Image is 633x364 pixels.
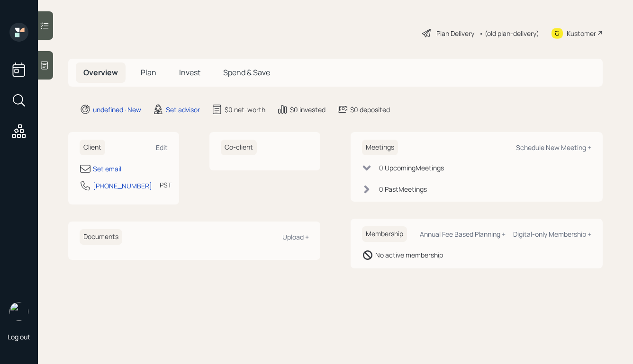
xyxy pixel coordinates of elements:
div: Set email [93,164,121,174]
span: Overview [83,67,118,78]
div: Edit [156,143,168,152]
div: [PHONE_NUMBER] [93,181,152,191]
div: Plan Delivery [436,28,474,38]
div: Upload + [282,232,309,241]
span: Invest [179,67,200,78]
h6: Documents [80,229,122,245]
div: Schedule New Meeting + [516,143,591,152]
h6: Meetings [362,140,398,155]
div: 0 Upcoming Meeting s [379,163,444,173]
div: Kustomer [567,28,596,38]
h6: Membership [362,226,407,242]
div: PST [160,180,172,190]
div: $0 deposited [350,105,390,115]
div: $0 invested [290,105,326,115]
h6: Co-client [221,140,257,155]
span: Plan [141,67,156,78]
div: $0 net-worth [225,105,265,115]
div: undefined · New [93,105,141,115]
img: retirable_logo.png [9,302,28,321]
div: No active membership [375,250,443,260]
div: Set advisor [166,105,200,115]
div: Digital-only Membership + [513,230,591,239]
div: • (old plan-delivery) [479,28,539,38]
h6: Client [80,140,105,155]
div: Log out [8,332,30,341]
div: 0 Past Meeting s [379,184,427,194]
span: Spend & Save [223,67,270,78]
div: Annual Fee Based Planning + [420,230,506,239]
